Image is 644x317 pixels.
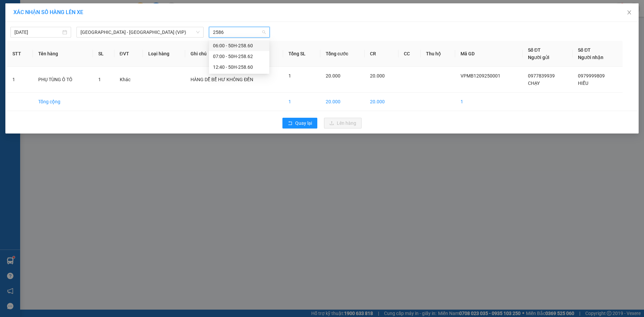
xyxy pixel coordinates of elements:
td: 20.000 [320,93,365,111]
th: Ghi chú [185,41,283,67]
th: Loại hàng [143,41,185,67]
span: XÁC NHẬN SỐ HÀNG LÊN XE [13,9,83,15]
span: Số ĐT [578,47,591,53]
button: Close [620,3,639,22]
td: 20.000 [365,93,398,111]
span: HÀNG DỄ BỂ HƯ KHÔNG ĐỀN [191,77,253,82]
div: 06:00 - 50H-258.60 [213,42,265,49]
th: CC [398,41,421,67]
div: 12:40 - 50H-258.60 [213,63,265,71]
td: Tổng cộng [33,93,93,111]
span: Sài Gòn - Tây Ninh (VIP) [80,27,200,37]
th: Mã GD [455,41,523,67]
span: CHẠY [528,81,540,86]
td: 1 [455,93,523,111]
img: logo.jpg [8,8,42,42]
td: 1 [7,67,33,93]
th: Tên hàng [33,41,93,67]
span: 20.000 [370,73,385,78]
th: Thu hộ [421,41,455,67]
td: Khác [114,67,143,93]
span: down [196,30,200,34]
div: 07:00 - 50H-258.62 [213,53,265,60]
th: ĐVT [114,41,143,67]
span: Người gửi [528,55,549,60]
td: PHỤ TÙNG Ô TÔ [33,67,93,93]
th: Tổng cước [320,41,365,67]
button: rollbackQuay lại [282,118,317,128]
span: 0977839939 [528,73,555,78]
span: 1 [288,73,291,78]
th: CR [365,41,398,67]
span: 20.000 [326,73,340,78]
th: STT [7,41,33,67]
span: rollback [288,121,292,126]
td: 1 [283,93,320,111]
button: uploadLên hàng [324,118,362,128]
b: GỬI : PV Mộc Bài [8,49,79,60]
span: 1 [98,77,101,82]
span: close [627,10,632,15]
input: 12/09/2025 [14,29,61,36]
li: [STREET_ADDRESS][PERSON_NAME]. [GEOGRAPHIC_DATA], Tỉnh [GEOGRAPHIC_DATA] [63,16,280,25]
span: Số ĐT [528,47,541,53]
li: Hotline: 1900 8153 [63,25,280,33]
span: Người nhận [578,55,603,60]
span: Quay lại [295,119,312,127]
span: 0979999809 [578,73,605,78]
th: Tổng SL [283,41,320,67]
span: HIẾU [578,81,588,86]
th: SL [93,41,114,67]
span: VPMB1209250001 [461,73,500,78]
